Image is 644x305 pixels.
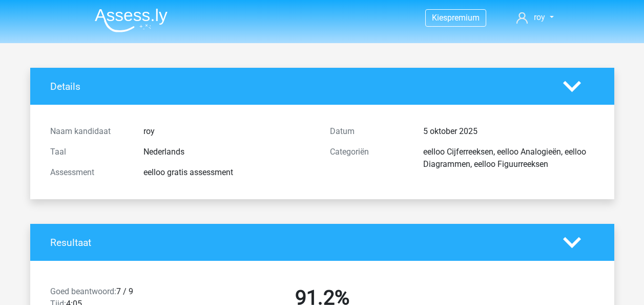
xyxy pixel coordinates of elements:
span: Goed beantwoord: [50,287,116,296]
span: Kies [432,13,447,23]
span: roy [534,12,545,22]
img: Assessly [95,8,168,32]
div: Nederlands [136,146,322,158]
div: Assessment [43,166,136,179]
div: eelloo Cijferreeksen, eelloo Analogieën, eelloo Diagrammen, eelloo Figuurreeksen [416,146,602,170]
a: roy [512,11,557,24]
div: Taal [43,146,136,158]
div: eelloo gratis assessment [136,166,322,179]
div: 5 oktober 2025 [416,125,602,138]
div: roy [136,125,322,138]
div: Naam kandidaat [43,125,136,138]
h4: Details [50,81,548,92]
span: premium [447,13,480,23]
h4: Resultaat [50,237,548,249]
div: Datum [322,125,416,138]
a: Kiespremium [426,11,486,25]
div: Categoriën [322,146,416,170]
